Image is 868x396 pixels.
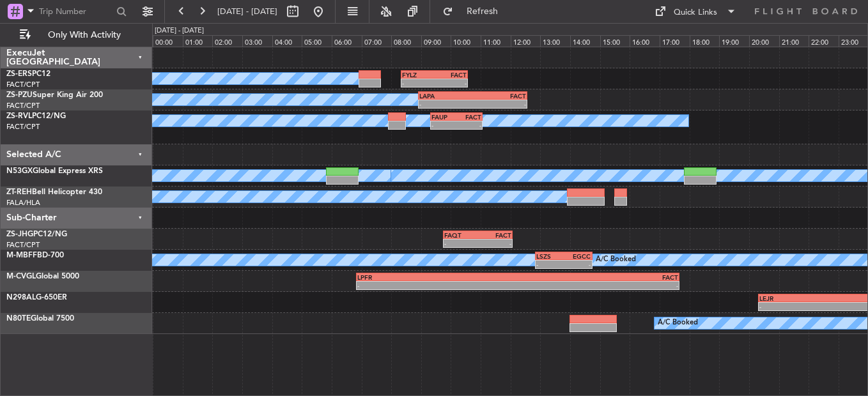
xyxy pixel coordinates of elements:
div: FACT [477,231,511,239]
div: A/C Booked [658,314,698,333]
span: Only With Activity [33,31,135,40]
a: ZS-ERSPC12 [6,70,50,78]
span: M-CVGL [6,273,36,280]
span: ZS-JHG [6,231,33,238]
div: - [357,282,518,289]
div: FYLZ [402,71,435,79]
div: - [477,240,511,247]
div: - [536,261,564,268]
div: - [473,100,527,108]
input: Trip Number [39,2,112,21]
div: 08:00 [391,35,421,47]
a: M-MBFFBD-700 [6,252,64,259]
div: 21:00 [779,35,809,47]
a: FACT/CPT [6,122,40,132]
div: Quick Links [674,6,717,19]
div: A/C Booked [596,250,636,270]
a: M-CVGLGlobal 5000 [6,273,79,280]
span: ZS-ERS [6,70,32,78]
div: EGCC [564,252,591,260]
div: 07:00 [362,35,392,47]
a: N53GXGlobal Express XRS [6,167,103,175]
span: ZS-RVL [6,112,32,120]
span: N298AL [6,294,36,301]
a: N80TEGlobal 7500 [6,315,74,323]
span: M-MBFF [6,252,37,259]
span: N80TE [6,315,31,323]
a: ZS-RVLPC12/NG [6,112,66,120]
div: - [419,100,473,108]
div: LSZS [536,252,564,260]
a: FACT/CPT [6,101,40,110]
div: FACT [434,71,467,79]
div: 13:00 [540,35,570,47]
a: ZT-REHBell Helicopter 430 [6,188,102,196]
div: 12:00 [511,35,541,47]
div: FACT [473,92,527,100]
div: LPFR [357,273,518,281]
div: - [518,282,678,289]
div: LAPA [419,92,473,100]
div: 16:00 [630,35,660,47]
div: 20:00 [749,35,779,47]
a: ZS-JHGPC12/NG [6,231,67,238]
span: ZT-REH [6,188,32,196]
a: FACT/CPT [6,240,40,250]
div: FACT [456,113,481,121]
div: 09:00 [421,35,451,47]
div: 00:00 [153,35,183,47]
div: - [431,121,456,129]
div: 19:00 [719,35,749,47]
a: FACT/CPT [6,80,40,89]
a: ZS-PZUSuper King Air 200 [6,91,103,99]
div: 15:00 [600,35,630,47]
span: N53GX [6,167,33,175]
div: - [444,240,478,247]
span: Refresh [456,7,509,16]
div: - [564,261,591,268]
div: 18:00 [690,35,720,47]
span: ZS-PZU [6,91,33,99]
div: - [402,79,435,87]
div: 01:00 [183,35,213,47]
span: [DATE] - [DATE] [217,6,277,17]
div: 06:00 [332,35,362,47]
div: [DATE] - [DATE] [155,26,204,36]
div: - [434,79,467,87]
div: 14:00 [570,35,600,47]
div: 03:00 [242,35,272,47]
button: Quick Links [648,1,743,22]
div: 04:00 [272,35,302,47]
div: 05:00 [302,35,332,47]
div: 02:00 [212,35,242,47]
div: FAQT [444,231,478,239]
div: 11:00 [481,35,511,47]
button: Refresh [437,1,513,22]
div: FAUP [431,113,456,121]
a: N298ALG-650ER [6,294,67,301]
div: 10:00 [451,35,481,47]
div: FACT [518,273,678,281]
div: - [456,121,481,129]
div: 22:00 [809,35,839,47]
button: Only With Activity [14,25,139,45]
div: 17:00 [660,35,690,47]
a: FALA/HLA [6,198,40,208]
